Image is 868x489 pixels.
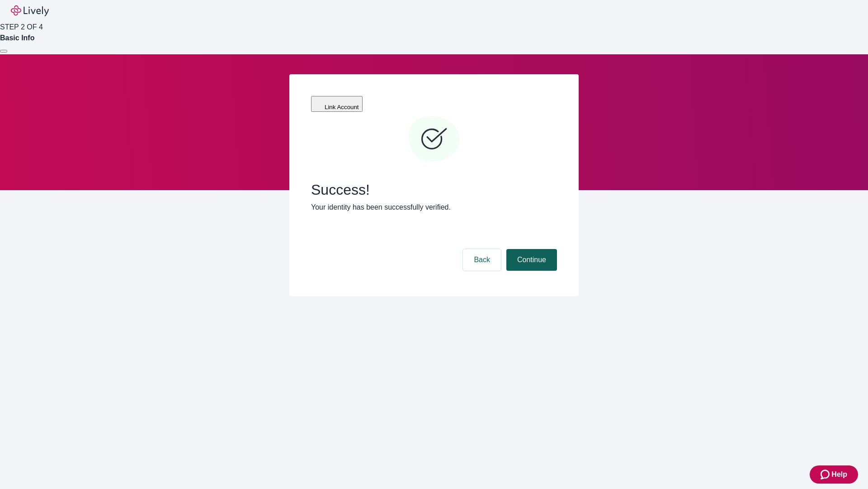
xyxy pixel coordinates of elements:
span: Help [831,469,847,480]
button: Continue [506,249,557,271]
svg: Checkmark icon [407,112,461,167]
button: Zendesk support iconHelp [810,465,858,484]
img: Lively [11,5,49,16]
svg: Zendesk support icon [821,469,831,480]
span: Success! [311,181,557,198]
p: Your identity has been successfully verified. [311,202,557,213]
button: Link Account [311,96,363,112]
button: Back [463,249,501,271]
